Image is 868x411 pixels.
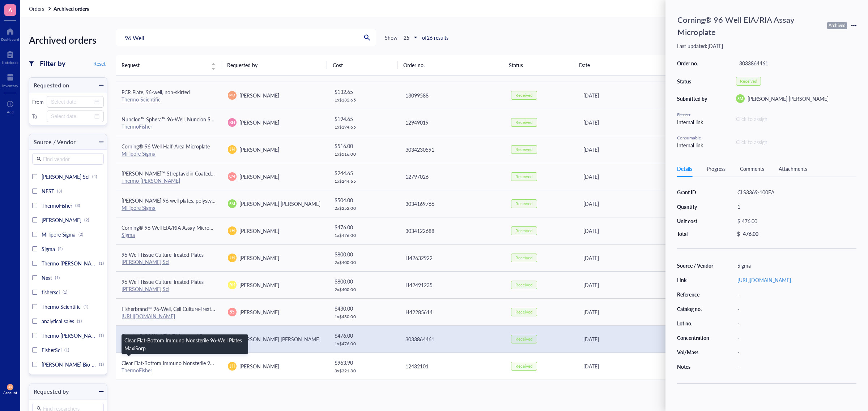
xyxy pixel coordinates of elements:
span: JH [230,146,235,153]
td: 12432101 [399,352,505,380]
div: 1 x $ 132.65 [335,97,393,103]
div: Inventory [2,83,18,88]
td: 3033864461 [399,325,505,352]
div: (3) [57,188,62,194]
div: (1) [99,260,104,266]
a: Millipore Sigma [122,204,156,211]
div: of 26 results [422,34,448,41]
div: (1) [99,362,104,367]
div: Notes [677,363,714,370]
div: $ 430.00 [335,304,393,312]
span: A [8,5,12,14]
input: Select date [51,98,93,106]
span: Thermo Scientific [42,303,81,310]
span: Millipore Sigma [42,231,76,238]
span: JH [230,363,235,369]
a: Thermo [PERSON_NAME] [122,177,180,184]
span: [PERSON_NAME] Sci [42,173,89,180]
span: [PERSON_NAME] [PERSON_NAME] [239,336,320,343]
th: Status [503,55,574,75]
div: Freezer [677,112,710,118]
div: Reference [677,291,714,298]
span: SM [737,96,743,101]
div: [DATE] [583,281,712,289]
td: 3034230591 [399,136,505,163]
div: 1 [734,202,856,212]
div: 2 x $ 400.00 [335,287,393,293]
td: H42285614 [399,298,505,325]
div: 3033864461 [736,58,856,68]
div: Clear Flat-Bottom Immuno Nonsterile 96-Well Plates MaxiSorp [124,336,245,352]
div: Filter by [40,59,65,69]
div: Link [677,277,714,283]
div: (1) [77,318,82,324]
span: Fisherbrand™ 96-Well, Cell Culture-Treated, U-Shaped-Bottom Microplate [122,305,286,312]
span: Request [122,61,207,69]
a: Millipore Sigma [122,150,156,157]
span: [PERSON_NAME] [239,146,279,153]
span: 96 Well Tissue Culture Treated Plates [122,251,204,258]
div: - [734,347,856,357]
a: Notebook [2,49,18,65]
a: Thermo Scientific [122,96,161,103]
div: Account [3,390,17,395]
div: 13099588 [405,91,499,99]
div: Received [740,78,757,84]
div: (1) [84,304,88,310]
span: Nest [42,274,52,281]
td: 12949019 [399,109,505,136]
div: Internal link [677,118,710,126]
div: 12432101 [405,362,499,370]
div: $ 476.00 [335,332,393,339]
div: Received [515,92,533,98]
span: NEST [42,187,54,195]
div: Corning® 96 Well EIA/RIA Assay Microplate [674,12,823,40]
div: Received [515,201,533,207]
div: (4) [92,174,97,179]
div: Received [515,363,533,369]
div: (3) [75,203,80,208]
div: To [32,113,44,120]
div: - [734,318,856,328]
div: - [734,289,856,299]
div: Received [515,228,533,234]
b: 25 [404,34,409,41]
div: 1 x $ 430.00 [335,314,393,320]
a: [PERSON_NAME] Sci [122,258,169,265]
div: (1) [99,333,104,338]
div: Attachments [779,165,807,173]
span: [PERSON_NAME] [PERSON_NAME] [748,95,829,102]
span: [PERSON_NAME] [239,308,279,316]
th: Request [116,55,221,75]
div: 12949019 [405,118,499,126]
div: $ 476.00 [335,223,393,231]
a: Inventory [2,72,18,88]
div: CLS3369-100EA [734,187,856,197]
td: 12797026 [399,163,505,190]
div: $ 194.65 [335,115,393,123]
div: Add [7,110,14,114]
div: Click to assign [736,115,856,123]
td: 3034169766 [399,190,505,217]
div: Requested by [29,386,69,397]
div: $ 244.65 [335,169,393,177]
div: Received [515,120,533,125]
div: Vol/Mass [677,349,714,355]
div: $ 800.00 [335,250,393,258]
div: H42632922 [405,254,499,262]
div: (2) [58,246,63,252]
span: [PERSON_NAME] [239,281,279,289]
button: Reset [92,59,107,68]
span: Thermo [PERSON_NAME] Scientific [42,260,122,267]
div: Status [677,78,710,85]
div: Order no. [677,60,710,66]
div: 1 x $ 516.00 [335,151,393,157]
div: 3 x $ 321.30 [335,368,393,374]
span: [PERSON_NAME] [239,227,279,234]
div: Unit cost [677,218,714,224]
div: H42491235 [405,281,499,289]
div: Received [515,282,533,288]
span: SS [230,309,235,315]
div: (1) [64,347,69,353]
div: 476.00 [743,230,758,237]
